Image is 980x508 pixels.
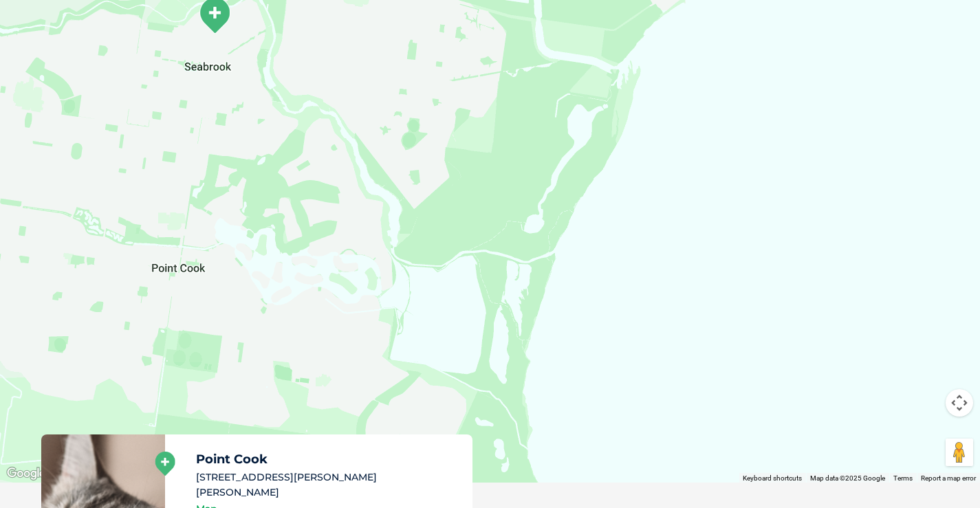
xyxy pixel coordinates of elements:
h5: Point Cook [196,453,460,465]
button: Drag Pegman onto the map to open Street View [946,439,973,466]
img: Google [3,465,49,483]
button: Map camera controls [946,389,973,417]
li: [STREET_ADDRESS][PERSON_NAME][PERSON_NAME] [196,470,460,500]
a: Click to see this area on Google Maps [3,465,49,483]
